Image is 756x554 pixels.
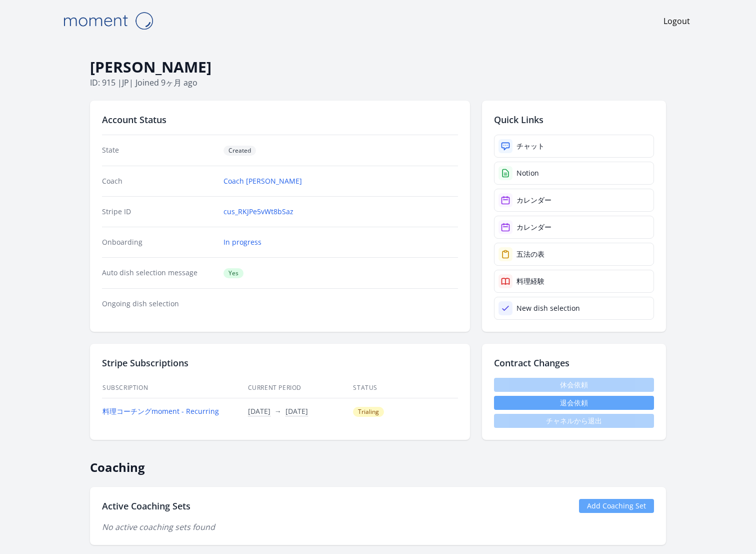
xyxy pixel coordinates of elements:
div: チャット [516,141,544,151]
dt: Stripe ID [102,207,215,217]
img: Moment [58,8,158,34]
button: 退会依頼 [494,396,654,410]
a: Notion [494,162,654,185]
a: New dish selection [494,297,654,320]
h2: Coaching [90,452,666,475]
dt: Ongoing dish selection [102,299,215,309]
a: cus_RKJPe5vWt8bSaz [223,207,293,217]
span: Created [223,146,256,156]
a: Logout [663,15,690,27]
h1: [PERSON_NAME] [90,58,666,77]
a: Coach [PERSON_NAME] [223,176,302,186]
th: Status [352,378,458,398]
button: [DATE] [285,406,308,416]
dt: State [102,145,215,156]
a: カレンダー [494,216,654,239]
span: jp [122,77,129,88]
h2: Account Status [102,113,458,127]
a: チャット [494,135,654,158]
a: 料理コーチングmoment - Recurring [102,406,219,416]
span: 休会依頼 [494,378,654,392]
h2: Contract Changes [494,356,654,370]
div: 五法の表 [516,249,544,259]
a: Add Coaching Set [579,499,654,513]
div: カレンダー [516,195,551,205]
a: In progress [223,237,261,247]
dt: Onboarding [102,237,215,247]
p: ID: 915 | | Joined 9ヶ月 ago [90,77,666,89]
button: [DATE] [248,406,270,416]
span: Trialing [353,407,384,417]
th: Current Period [247,378,353,398]
h2: Quick Links [494,113,654,127]
h2: Stripe Subscriptions [102,356,458,370]
span: → [274,406,281,416]
div: 料理経験 [516,276,544,286]
a: 料理経験 [494,270,654,293]
a: 五法の表 [494,243,654,266]
div: New dish selection [516,303,580,313]
dt: Auto dish selection message [102,268,215,278]
span: Yes [223,268,243,278]
th: Subscription [102,378,247,398]
dt: Coach [102,176,215,186]
div: Notion [516,168,539,178]
p: No active coaching sets found [102,521,654,533]
div: カレンダー [516,222,551,232]
h2: Active Coaching Sets [102,499,190,513]
a: カレンダー [494,189,654,212]
span: チャネルから退出 [494,414,654,428]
